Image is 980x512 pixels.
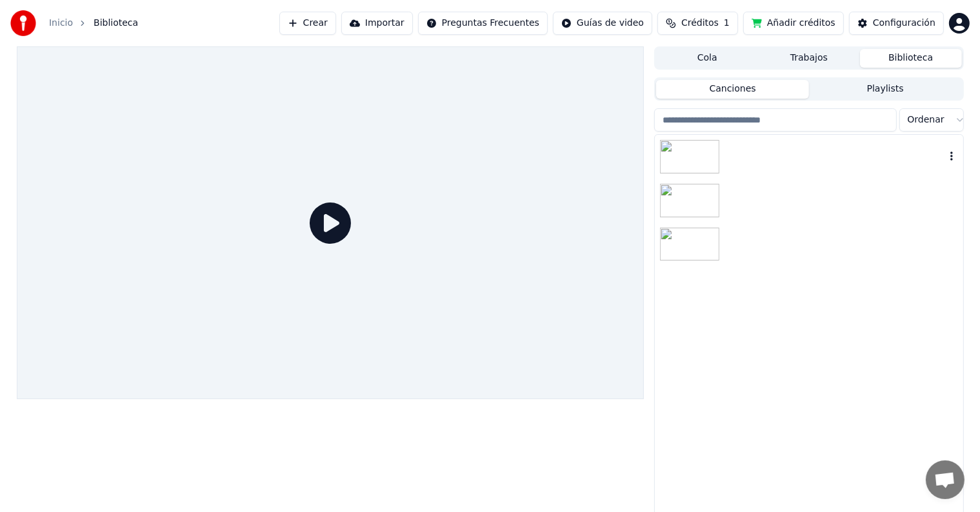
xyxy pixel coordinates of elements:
[418,12,548,35] button: Preguntas Frecuentes
[656,80,809,99] button: Canciones
[849,12,944,35] button: Configuración
[724,17,730,30] span: 1
[341,12,413,35] button: Importar
[926,460,965,499] a: Chat abierto
[49,17,73,30] a: Inicio
[908,113,945,126] span: Ordenar
[657,12,738,35] button: Créditos1
[743,12,844,35] button: Añadir créditos
[681,17,719,30] span: Créditos
[873,17,935,30] div: Configuración
[10,10,36,36] img: youka
[809,80,962,99] button: Playlists
[553,12,652,35] button: Guías de video
[279,12,336,35] button: Crear
[49,17,138,30] nav: breadcrumb
[758,49,860,68] button: Trabajos
[860,49,962,68] button: Biblioteca
[656,49,758,68] button: Cola
[94,17,138,30] span: Biblioteca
